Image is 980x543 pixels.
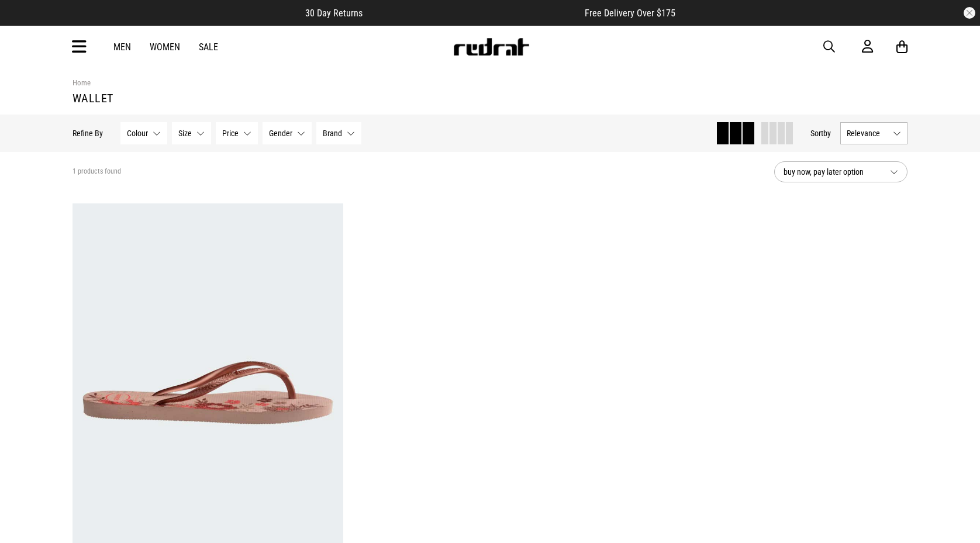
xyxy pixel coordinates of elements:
p: Refine By [73,129,103,138]
button: Relevance [840,122,907,144]
a: Men [113,41,131,53]
span: Price [222,129,239,138]
iframe: Customer reviews powered by Trustpilot [386,7,561,19]
img: Redrat logo [453,38,530,56]
span: Brand [323,129,342,138]
a: Home [73,78,91,87]
a: Women [150,41,180,53]
span: Gender [269,129,292,138]
span: by [823,129,831,138]
span: buy now, pay later option [784,165,881,179]
button: Gender [263,122,312,144]
button: Sortby [810,126,831,140]
span: Size [178,129,192,138]
span: 1 products found [73,167,121,177]
span: 30 Day Returns [305,8,363,19]
button: buy now, pay later option [774,161,907,182]
span: Relevance [847,129,888,138]
h1: wallet [73,91,907,105]
button: Colour [120,122,167,144]
button: Size [172,122,211,144]
button: Price [216,122,258,144]
button: Brand [316,122,361,144]
a: Sale [199,41,218,53]
span: Free Delivery Over $175 [585,8,675,19]
span: Colour [127,129,148,138]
